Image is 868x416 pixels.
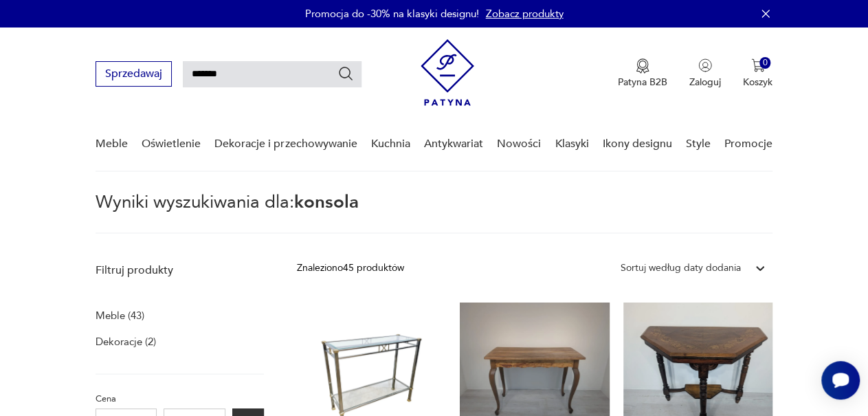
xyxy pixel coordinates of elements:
[689,76,721,89] p: Zaloguj
[96,263,264,278] p: Filtruj produkty
[724,118,772,171] a: Promocje
[96,194,772,234] p: Wyniki wyszukiwania dla:
[751,58,765,72] img: Ikona koszyka
[636,58,649,74] img: Ikona medalu
[618,58,667,89] a: Ikona medaluPatyna B2B
[618,76,667,89] p: Patyna B2B
[96,70,172,80] a: Sprzedawaj
[214,118,357,171] a: Dekoracje i przechowywanie
[96,306,144,325] a: Meble (43)
[424,118,483,171] a: Antykwariat
[821,361,860,399] iframe: Smartsupp widget button
[337,65,354,82] button: Szukaj
[96,332,156,351] a: Dekoracje (2)
[142,118,201,171] a: Oświetlenie
[297,261,404,276] div: Znaleziono 45 produktów
[698,58,712,72] img: Ikonka użytkownika
[618,58,667,89] button: Patyna B2B
[743,76,772,89] p: Koszyk
[689,58,721,89] button: Zaloguj
[305,7,479,21] p: Promocja do -30% na klasyki designu!
[294,190,359,215] span: konsola
[96,61,172,87] button: Sprzedawaj
[555,118,588,171] a: Klasyki
[743,58,772,89] button: 0Koszyk
[686,118,711,171] a: Style
[621,261,741,276] div: Sortuj według daty dodania
[96,391,264,406] p: Cena
[421,39,474,106] img: Patyna - sklep z meblami i dekoracjami vintage
[96,118,128,171] a: Meble
[603,118,672,171] a: Ikony designu
[759,57,771,69] div: 0
[497,118,541,171] a: Nowości
[486,7,564,21] a: Zobacz produkty
[371,118,410,171] a: Kuchnia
